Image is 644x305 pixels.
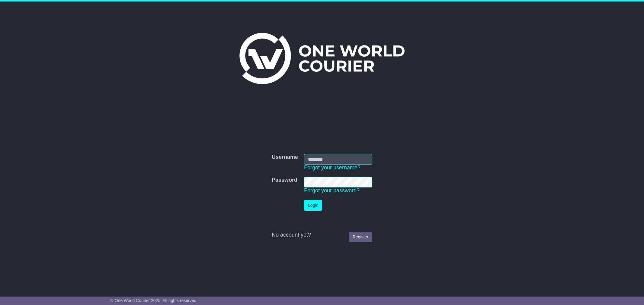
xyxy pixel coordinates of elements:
[304,187,360,193] a: Forgot your password?
[239,33,404,84] img: One World
[272,154,298,161] label: Username
[111,298,198,303] span: © One World Courier 2025. All rights reserved.
[272,177,297,184] label: Password
[349,232,372,242] a: Register
[304,165,360,171] a: Forgot your username?
[272,232,372,238] div: No account yet?
[304,200,322,211] button: Login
